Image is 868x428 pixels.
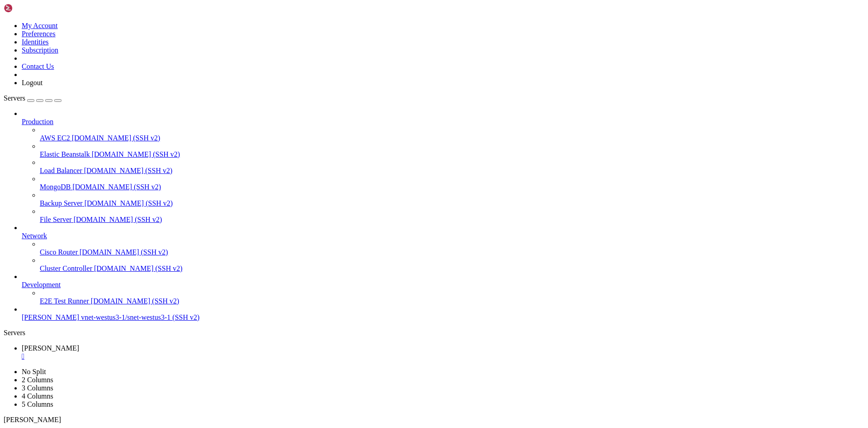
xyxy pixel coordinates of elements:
[40,297,864,305] a: E2E Test Runner [DOMAIN_NAME] (SSH v2)
[22,313,79,321] span: [PERSON_NAME]
[40,167,864,175] a: Load Balancer [DOMAIN_NAME] (SSH v2)
[40,126,864,142] li: AWS EC2 [DOMAIN_NAME] (SSH v2)
[85,199,173,207] span: [DOMAIN_NAME] (SSH v2)
[40,297,89,305] span: E2E Test Runner
[40,150,90,158] span: Elastic Beanstalk
[40,216,72,223] span: File Server
[40,134,70,142] span: AWS EC2
[40,256,864,273] li: Cluster Controller [DOMAIN_NAME] (SSH v2)
[22,313,864,322] a: [PERSON_NAME] vnet-westus3-1/snet-westus3-1 (SSH v2)
[22,118,864,126] a: Production
[22,22,58,29] a: My Account
[80,248,168,256] span: [DOMAIN_NAME] (SSH v2)
[72,183,161,191] span: [DOMAIN_NAME] (SSH v2)
[22,392,53,400] a: 4 Columns
[22,110,864,224] li: Production
[40,216,864,224] a: File Server [DOMAIN_NAME] (SSH v2)
[40,199,83,207] span: Backup Server
[40,207,864,224] li: File Server [DOMAIN_NAME] (SSH v2)
[40,240,864,256] li: Cisco Router [DOMAIN_NAME] (SSH v2)
[40,264,92,272] span: Cluster Controller
[22,352,864,361] a: 
[40,175,864,191] li: MongoDB [DOMAIN_NAME] (SSH v2)
[22,376,53,384] a: 2 Columns
[22,224,864,273] li: Network
[40,134,864,142] a: AWS EC2 [DOMAIN_NAME] (SSH v2)
[40,248,78,256] span: Cisco Router
[81,313,199,321] span: vnet-westus3-1/snet-westus3-1 (SSH v2)
[22,281,864,289] a: Development
[4,329,864,337] div: Servers
[22,46,58,54] a: Subscription
[22,281,61,289] span: Development
[22,79,42,87] a: Logout
[4,94,25,102] span: Servers
[22,38,49,46] a: Identities
[40,191,864,207] li: Backup Server [DOMAIN_NAME] (SSH v2)
[40,142,864,159] li: Elastic Beanstalk [DOMAIN_NAME] (SSH v2)
[4,416,61,423] span: [PERSON_NAME]
[40,183,864,191] a: MongoDB [DOMAIN_NAME] (SSH v2)
[22,273,864,305] li: Development
[22,232,47,240] span: Network
[91,297,179,305] span: [DOMAIN_NAME] (SSH v2)
[4,4,750,11] x-row: Connecting vnet-westus3-1/snet-westus3-1...
[4,4,56,13] img: Shellngn
[22,344,79,352] span: [PERSON_NAME]
[22,63,54,70] a: Contact Us
[22,118,53,125] span: Production
[40,248,864,256] a: Cisco Router [DOMAIN_NAME] (SSH v2)
[40,289,864,305] li: E2E Test Runner [DOMAIN_NAME] (SSH v2)
[94,264,183,272] span: [DOMAIN_NAME] (SSH v2)
[22,30,56,38] a: Preferences
[22,368,46,375] a: No Split
[40,183,71,191] span: MongoDB
[72,134,160,142] span: [DOMAIN_NAME] (SSH v2)
[22,232,864,240] a: Network
[22,384,53,392] a: 3 Columns
[22,344,864,361] a: Misael
[40,150,864,159] a: Elastic Beanstalk [DOMAIN_NAME] (SSH v2)
[92,150,180,158] span: [DOMAIN_NAME] (SSH v2)
[40,199,864,207] a: Backup Server [DOMAIN_NAME] (SSH v2)
[40,167,82,174] span: Load Balancer
[22,400,53,408] a: 5 Columns
[22,305,864,322] li: [PERSON_NAME] vnet-westus3-1/snet-westus3-1 (SSH v2)
[4,11,7,19] div: (0, 1)
[4,94,61,102] a: Servers
[40,264,864,273] a: Cluster Controller [DOMAIN_NAME] (SSH v2)
[84,167,173,174] span: [DOMAIN_NAME] (SSH v2)
[74,216,162,223] span: [DOMAIN_NAME] (SSH v2)
[40,159,864,175] li: Load Balancer [DOMAIN_NAME] (SSH v2)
